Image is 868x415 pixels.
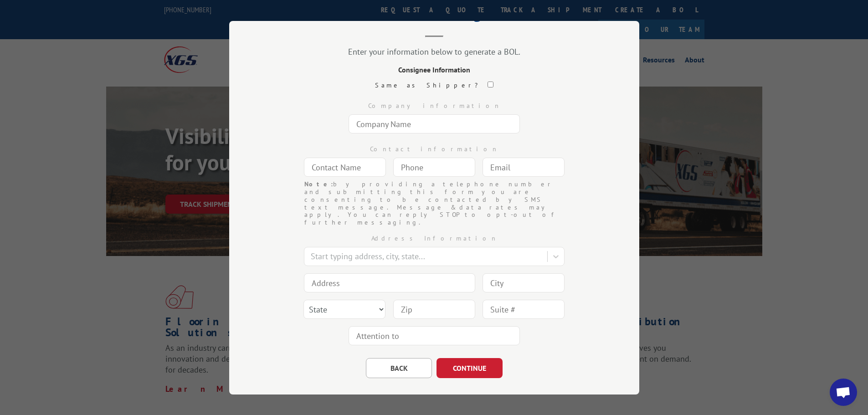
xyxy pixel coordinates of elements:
[304,180,333,188] strong: Note:
[275,46,594,57] div: Enter your information below to generate a BOL.
[483,299,565,318] input: Suite #
[393,158,475,177] input: Phone
[375,81,484,89] label: Same as Shipper?
[275,101,594,111] div: Company information
[275,6,594,24] h2: Bill of Lading
[304,180,564,226] div: by providing a telephone number and submitting this form you are consenting to be contacted by SM...
[275,144,594,154] div: Contact information
[830,379,857,406] a: Open chat
[483,158,565,177] input: Email
[275,233,594,243] div: Address Information
[483,273,565,292] input: City
[304,273,475,292] input: Address
[437,358,503,378] button: CONTINUE
[349,326,520,345] input: Attention to
[366,358,432,378] button: BACK
[349,114,520,133] input: Company Name
[304,158,386,177] input: Contact Name
[393,299,475,318] input: Zip
[275,64,594,75] div: Consignee Information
